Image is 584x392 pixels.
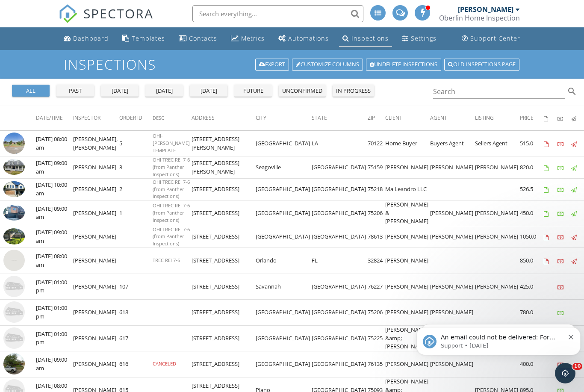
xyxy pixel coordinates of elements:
[312,178,368,200] td: [GEOGRAPHIC_DATA]
[368,156,385,178] td: 75159
[119,274,153,300] td: 107
[520,248,544,274] td: 850.0
[192,351,256,377] td: [STREET_ADDRESS]
[3,276,25,297] img: house-placeholder-square-ca63347ab8c70e15b013bc22427d3df0f7f082c62ce06d78aee8ec4e70df452f.jpg
[192,325,256,351] td: [STREET_ADDRESS]
[385,156,430,178] td: [PERSON_NAME]
[475,114,494,121] span: Listing
[520,300,544,326] td: 780.0
[36,226,73,248] td: [DATE] 09:00 am
[256,226,312,248] td: [GEOGRAPHIC_DATA]
[73,34,109,42] div: Dashboard
[368,178,385,200] td: 75218
[3,228,25,245] img: 9220363%2Fcover_photos%2FP4fpqZ8ZrDMXdjhTDJq5%2Fsmall.jpg
[73,178,119,200] td: [PERSON_NAME]
[366,59,441,71] a: Undelete inspections
[36,200,73,226] td: [DATE] 09:00 am
[73,106,119,130] th: Inspector: Not sorted.
[430,200,475,226] td: [PERSON_NAME]
[153,133,190,153] span: OHI-[PERSON_NAME] TEMPLATE
[312,248,368,274] td: FL
[557,106,571,130] th: Paid: Not sorted.
[256,351,312,377] td: [GEOGRAPHIC_DATA]
[3,327,25,349] img: house-placeholder-square-ca63347ab8c70e15b013bc22427d3df0f7f082c62ce06d78aee8ec4e70df452f.jpg
[333,85,374,97] button: in progress
[256,325,312,351] td: [GEOGRAPHIC_DATA]
[368,351,385,377] td: 76135
[520,226,544,248] td: 1050.0
[175,31,221,47] a: Contacts
[192,178,256,200] td: [STREET_ADDRESS]
[83,4,153,22] span: SPECTORA
[119,300,153,326] td: 618
[153,202,190,223] span: OHI TREC REI 7-6 (from Panther Inspections)
[36,351,73,377] td: [DATE] 09:00 am
[312,325,368,351] td: [GEOGRAPHIC_DATA]
[256,200,312,226] td: [GEOGRAPHIC_DATA]
[430,156,475,178] td: [PERSON_NAME]
[385,300,430,326] td: [PERSON_NAME]
[104,87,135,95] div: [DATE]
[60,87,91,95] div: past
[192,156,256,178] td: [STREET_ADDRESS][PERSON_NAME]
[36,114,63,121] span: Date/Time
[234,85,272,97] button: future
[73,274,119,300] td: [PERSON_NAME]
[339,31,392,47] a: Inspections
[101,85,139,97] button: [DATE]
[145,85,183,97] button: [DATE]
[368,300,385,326] td: 75206
[312,130,368,156] td: LA
[192,226,256,248] td: [STREET_ADDRESS]
[312,106,368,130] th: State: Not sorted.
[312,226,368,248] td: [GEOGRAPHIC_DATA]
[192,300,256,326] td: [STREET_ADDRESS]
[430,274,475,300] td: [PERSON_NAME]
[15,87,46,95] div: all
[385,325,430,351] td: [PERSON_NAME] &amp; [PERSON_NAME]
[192,5,363,22] input: Search everything...
[475,226,520,248] td: [PERSON_NAME]
[60,31,112,47] a: Dashboard
[368,200,385,226] td: 75206
[36,130,73,156] td: [DATE] 08:00 am
[567,86,577,97] i: search
[36,178,73,200] td: [DATE] 10:00 am
[368,325,385,351] td: 75225
[399,31,440,47] a: Settings
[36,274,73,300] td: [DATE] 01:00 pm
[73,114,100,121] span: Inspector
[312,300,368,326] td: [GEOGRAPHIC_DATA]
[189,34,217,42] div: Contacts
[73,200,119,226] td: [PERSON_NAME]
[444,59,519,71] a: Old inspections page
[56,85,94,97] button: past
[119,156,153,178] td: 3
[475,274,520,300] td: [PERSON_NAME]
[275,31,332,47] a: Automations (Advanced)
[430,130,475,156] td: Buyers Agent
[192,274,256,300] td: [STREET_ADDRESS]
[288,34,329,42] div: Automations
[36,325,73,351] td: [DATE] 01:00 pm
[312,114,327,121] span: State
[73,351,119,377] td: [PERSON_NAME]
[368,114,375,121] span: Zip
[73,300,119,326] td: [PERSON_NAME]
[119,31,168,47] a: Templates
[385,106,430,130] th: Client: Not sorted.
[368,248,385,274] td: 32824
[351,34,389,42] div: Inspections
[475,156,520,178] td: [PERSON_NAME]
[256,248,312,274] td: Orlando
[385,114,402,121] span: Client
[153,106,192,130] th: Desc: Not sorted.
[227,31,268,47] a: Metrics
[3,133,25,154] img: streetview
[192,114,215,121] span: Address
[192,248,256,274] td: [STREET_ADDRESS]
[430,106,475,130] th: Agent: Not sorted.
